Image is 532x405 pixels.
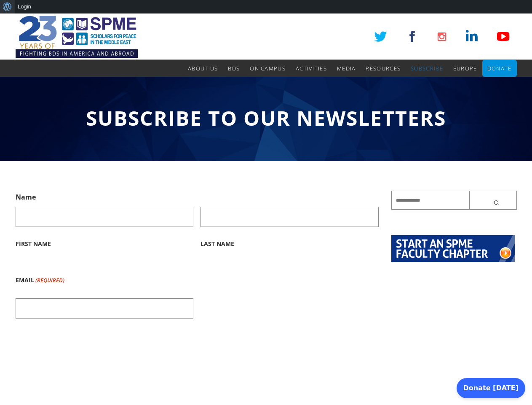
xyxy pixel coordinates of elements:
[16,265,64,295] label: Email
[188,65,218,72] span: About Us
[453,60,477,77] a: Europe
[16,227,194,259] label: First Name
[296,65,327,72] span: Activities
[228,60,240,77] a: BDS
[296,60,327,77] a: Activities
[228,65,240,72] span: BDS
[487,60,512,77] a: Donate
[16,13,138,60] img: SPME
[188,60,218,77] a: About Us
[337,60,356,77] a: Media
[337,65,356,72] span: Media
[250,60,286,77] a: On Campus
[411,60,443,77] a: Subscribe
[201,227,379,259] label: Last Name
[366,65,401,72] span: Resources
[411,65,443,72] span: Subscribe
[453,65,477,72] span: Europe
[366,60,401,77] a: Resources
[391,235,515,262] img: start-chapter2.png
[16,191,36,203] legend: Name
[250,65,286,72] span: On Campus
[35,265,64,295] span: (Required)
[487,65,512,72] span: Donate
[86,104,446,132] span: Subscribe to Our Newsletters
